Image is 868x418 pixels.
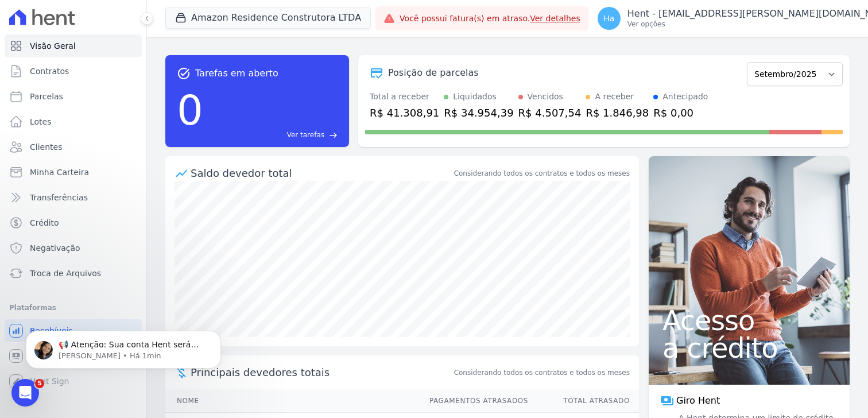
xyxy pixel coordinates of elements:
[165,7,371,29] button: Amazon Residence Construtora LTDA
[30,167,89,178] span: Minha Carteira
[177,80,203,140] div: 0
[5,34,142,57] a: Visão Geral
[5,186,142,209] a: Transferências
[5,60,142,83] a: Contratos
[676,394,720,408] span: Giro Hent
[30,116,52,127] span: Lotes
[370,105,439,121] div: R$ 41.308,91
[586,105,649,121] div: R$ 1.846,98
[9,307,238,387] iframe: Intercom notifications mensagem
[5,136,142,158] a: Clientes
[50,33,196,351] span: 📢 Atenção: Sua conta Hent será migrada para a Conta Arke! Estamos trazendo para você uma nova con...
[5,110,142,133] a: Lotes
[530,14,580,23] a: Ver detalhes
[30,192,88,203] span: Transferências
[5,85,142,108] a: Parcelas
[30,242,80,254] span: Negativação
[191,165,452,181] div: Saldo devedor total
[11,379,39,407] iframe: Intercom live chat
[529,389,639,413] th: Total Atrasado
[30,65,69,77] span: Contratos
[35,379,44,388] span: 5
[191,365,452,380] span: Principais devedores totais
[528,91,563,103] div: Vencidos
[388,66,479,80] div: Posição de parcelas
[662,91,708,103] div: Antecipado
[662,307,836,334] span: Acesso
[662,334,836,362] span: a crédito
[177,67,191,80] span: task_alt
[454,367,630,378] span: Considerando todos os contratos e todos os meses
[329,131,338,140] span: east
[370,91,439,103] div: Total a receber
[5,319,142,342] a: Recebíveis
[50,44,198,55] p: Message from Adriane, sent Há 1min
[9,301,137,315] div: Plataformas
[5,237,142,260] a: Negativação
[444,105,513,121] div: R$ 34.954,39
[5,345,142,367] a: Conta Hent
[30,40,76,52] span: Visão Geral
[595,91,634,103] div: A receber
[454,168,630,179] div: Considerando todos os contratos e todos os meses
[5,262,142,285] a: Troca de Arquivos
[287,130,324,140] span: Ver tarefas
[400,13,580,25] span: Você possui fatura(s) em atraso.
[418,389,529,413] th: Pagamentos Atrasados
[5,161,142,184] a: Minha Carteira
[453,91,497,103] div: Liquidados
[208,130,338,140] a: Ver tarefas east
[195,67,278,80] span: Tarefas em aberto
[30,217,59,229] span: Crédito
[30,268,101,279] span: Troca de Arquivos
[30,141,62,153] span: Clientes
[30,91,63,102] span: Parcelas
[165,389,418,413] th: Nome
[518,105,582,121] div: R$ 4.507,54
[5,211,142,234] a: Crédito
[653,105,708,121] div: R$ 0,00
[603,14,614,22] span: Ha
